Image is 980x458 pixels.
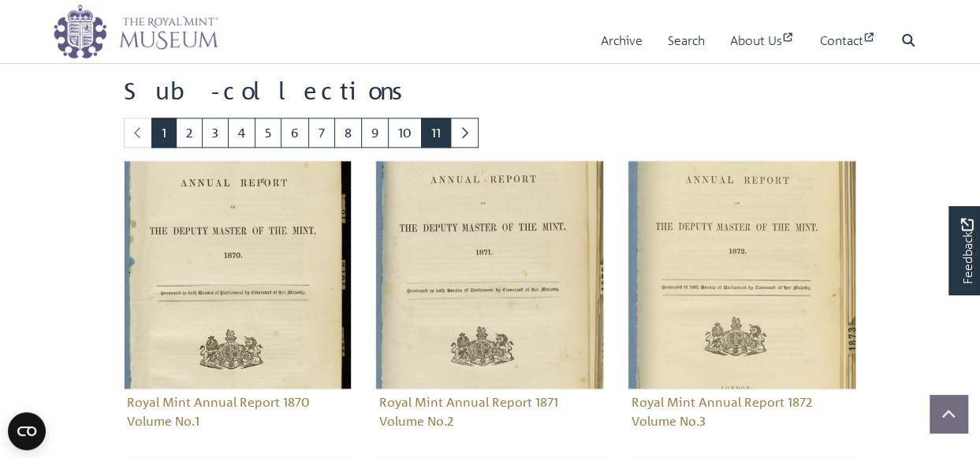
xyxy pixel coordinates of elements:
[124,118,857,148] nav: pagination
[151,118,177,148] span: Goto page 1
[124,118,152,148] li: Previous page
[616,160,868,457] div: Sub-collection
[124,160,352,389] img: Royal Mint Annual Report 1870 Volume No.1
[948,206,980,295] a: Would you like to provide feedback?
[957,219,976,284] span: Feedback
[124,160,352,434] a: Royal Mint Annual Report 1870 Volume No.1 Royal Mint Annual Report 1870 Volume No.1
[363,160,616,457] div: Sub-collection
[730,18,795,63] a: About Us
[375,160,604,389] img: Royal Mint Annual Report 1871 Volume No.2
[202,118,229,148] a: Goto page 3
[601,18,643,63] a: Archive
[53,4,218,59] img: logo_wide.png
[421,118,451,148] a: Goto page 11
[255,118,281,148] a: Goto page 5
[8,412,46,450] button: Open CMP widget
[628,160,856,434] a: Royal Mint Annual Report 1872 Volume No.3 Royal Mint Annual Report 1872 Volume No.3
[388,118,422,148] a: Goto page 10
[334,118,362,148] a: Goto page 8
[281,118,309,148] a: Goto page 6
[124,77,857,105] h2: Sub-collections
[930,395,967,433] button: Scroll to top
[228,118,255,148] a: Goto page 4
[308,118,335,148] a: Goto page 7
[375,160,604,434] a: Royal Mint Annual Report 1871 Volume No.2 Royal Mint Annual Report 1871 Volume No.2
[668,18,705,63] a: Search
[112,160,364,457] div: Sub-collection
[820,18,876,63] a: Contact
[628,160,856,389] img: Royal Mint Annual Report 1872 Volume No.3
[176,118,203,148] a: Goto page 2
[450,118,479,148] a: Next page
[361,118,389,148] a: Goto page 9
